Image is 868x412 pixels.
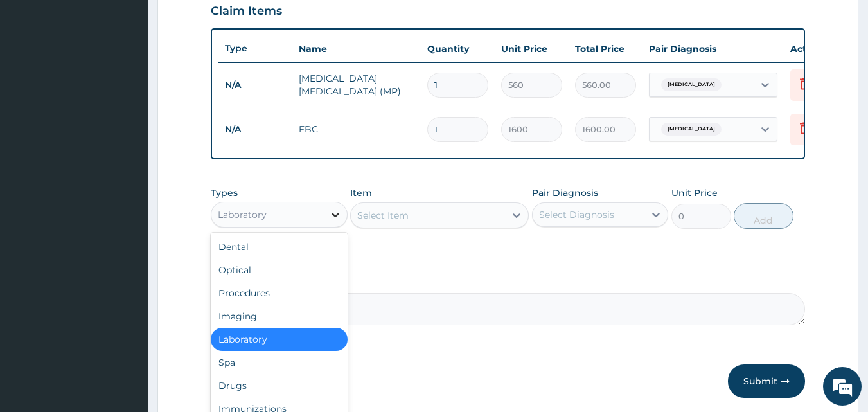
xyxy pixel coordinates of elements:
[292,66,421,104] td: [MEDICAL_DATA] [MEDICAL_DATA] (MP)
[350,186,372,199] label: Item
[671,186,718,199] label: Unit Price
[67,72,216,89] div: Chat with us now
[211,351,348,374] div: Spa
[734,203,793,229] button: Add
[218,37,292,60] th: Type
[218,118,292,141] td: N/A
[661,123,722,136] span: [MEDICAL_DATA]
[357,209,409,222] div: Select Item
[569,36,642,62] th: Total Price
[495,36,569,62] th: Unit Price
[539,208,614,221] div: Select Diagnosis
[532,186,598,199] label: Pair Diagnosis
[218,73,292,97] td: N/A
[211,328,348,351] div: Laboratory
[661,78,722,91] span: [MEDICAL_DATA]
[211,4,282,19] h3: Claim Items
[211,275,806,286] label: Comment
[6,275,245,320] textarea: Type your message and hit 'Enter'
[728,364,805,398] button: Submit
[75,124,177,254] span: We're online!
[211,6,242,37] div: Minimize live chat window
[211,258,348,282] div: Optical
[218,208,267,221] div: Laboratory
[642,36,784,62] th: Pair Diagnosis
[421,36,495,62] th: Quantity
[24,64,52,96] img: d_794563401_company_1708531726252_794563401
[211,374,348,397] div: Drugs
[211,235,348,258] div: Dental
[292,116,421,142] td: FBC
[292,36,421,62] th: Name
[784,36,848,62] th: Actions
[211,188,238,199] label: Types
[211,305,348,328] div: Imaging
[211,282,348,305] div: Procedures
